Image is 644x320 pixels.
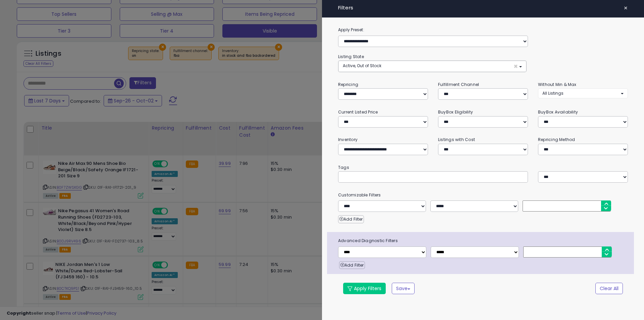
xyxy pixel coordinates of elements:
button: × [621,3,631,13]
span: × [624,3,628,13]
small: Listing State [338,54,364,59]
button: Active, Out of Stock × [338,61,526,72]
span: All Listings [542,90,563,96]
small: Customizable Filters [333,191,633,199]
h4: Filters [338,5,628,11]
button: Save [392,283,415,294]
small: Repricing [338,82,358,87]
span: Advanced Diagnostic Filters [333,237,634,244]
button: Clear All [595,283,623,294]
button: Add Filter [339,261,365,269]
small: Listings with Cost [438,137,475,142]
small: Fulfillment Channel [438,82,479,87]
button: All Listings [538,88,628,98]
small: BuyBox Eligibility [438,109,473,115]
span: Active, Out of Stock [343,63,381,68]
span: × [514,63,518,70]
small: Without Min & Max [538,82,577,87]
small: Inventory [338,137,358,142]
button: Apply Filters [343,283,386,294]
small: Tags [333,164,633,171]
small: Current Listed Price [338,109,378,115]
small: Repricing Method [538,137,575,142]
button: Add Filter [338,215,364,223]
small: BuyBox Availability [538,109,578,115]
label: Apply Preset: [333,26,633,34]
